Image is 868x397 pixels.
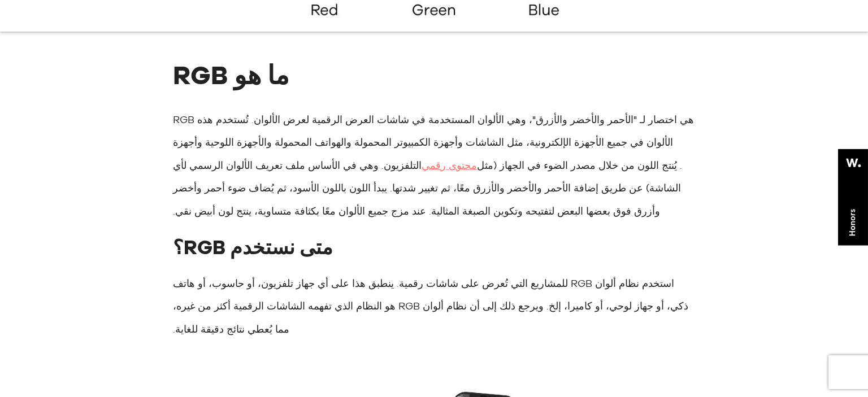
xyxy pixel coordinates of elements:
font: ما هو RGB [173,59,289,90]
font: استخدم نظام ألوان RGB للمشاريع التي تُعرض على شاشات رقمية. ينطبق هذا على أي جهاز تلفزيون، أو حاسو... [173,277,688,335]
font: متى نستخدم RGB؟ [173,235,333,259]
a: محتوى رقمي [422,159,477,171]
font: . يُنتج اللون من خلال مصدر الضوء في الجهاز (مثل الشاشة) عن طريق إضافة الأحمر والأخضر والأزرق معًا... [173,159,682,217]
font: RGB هي اختصار لـ "الأحمر والأخضر والأزرق"، وهي الألوان المستخدمة في شاشات العرض الرقمية لعرض الأل... [173,114,694,171]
